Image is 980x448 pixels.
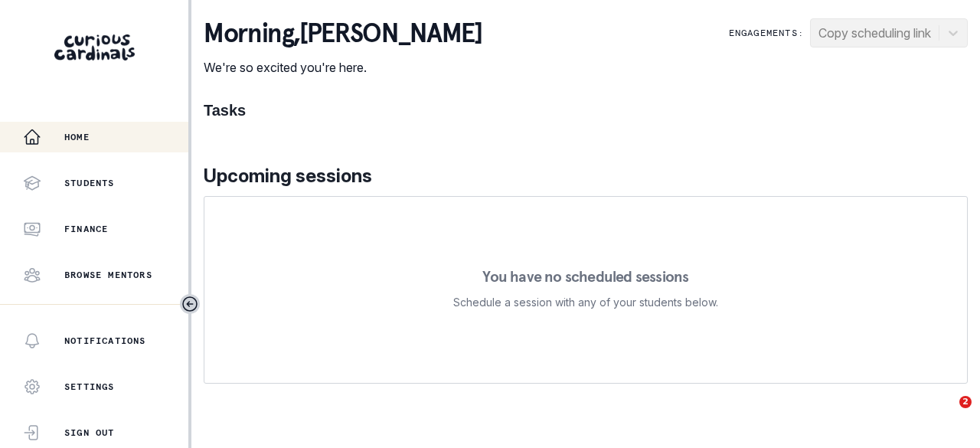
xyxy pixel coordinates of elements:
p: Schedule a session with any of your students below. [453,293,718,312]
button: Toggle sidebar [180,294,200,314]
img: Curious Cardinals Logo [54,34,135,60]
p: Settings [64,381,115,393]
iframe: Intercom live chat [928,396,965,433]
p: morning , [PERSON_NAME] [204,18,482,49]
p: Upcoming sessions [204,162,968,190]
span: 2 [959,396,972,408]
p: Sign Out [64,427,115,439]
h1: Tasks [204,101,968,119]
p: Home [64,131,90,143]
p: Browse Mentors [64,269,152,281]
p: You have no scheduled sessions [482,269,688,284]
p: Notifications [64,335,146,347]
p: Students [64,177,115,189]
p: Finance [64,223,108,235]
p: We're so excited you're here. [204,58,482,77]
p: Engagements: [729,27,804,39]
